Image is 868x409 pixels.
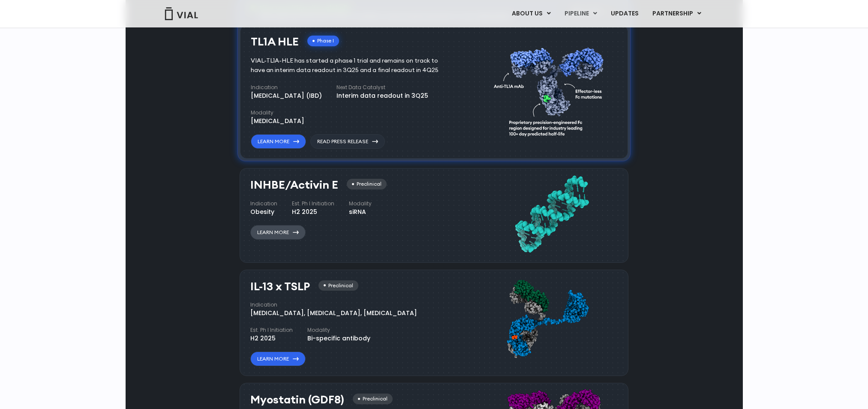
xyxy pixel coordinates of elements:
div: Bi-specific antibody [307,334,370,343]
h4: Indication [250,200,277,208]
img: Vial Logo [164,7,198,20]
div: Interim data readout in 3Q25 [336,91,428,100]
h4: Indication [251,84,322,91]
h3: INHBE/Activin E [250,179,338,191]
div: [MEDICAL_DATA] (IBD) [251,91,322,100]
h4: Next Data Catalyst [336,84,428,91]
a: PARTNERSHIPMenu Toggle [646,6,708,21]
a: ABOUT USMenu Toggle [505,6,557,21]
h3: Myostatin (GDF8) [250,394,344,406]
a: Learn More [251,134,306,149]
h4: Est. Ph I Initiation [292,200,334,208]
div: VIAL-TL1A-HLE has started a phase 1 trial and remains on track to have an interim data readout in... [251,56,451,75]
h4: Modality [349,200,372,208]
h4: Modality [307,326,370,334]
div: Preclinical [347,179,387,189]
h3: IL-13 x TSLP [250,280,310,293]
h4: Indication [250,301,417,309]
img: TL1A antibody diagram. [494,31,609,149]
div: Preclinical [318,280,358,291]
div: H2 2025 [292,208,334,217]
h4: Modality [251,109,304,117]
a: Read Press Release [310,134,385,149]
a: PIPELINEMenu Toggle [558,6,604,21]
div: Preclinical [353,394,393,404]
a: Learn More [250,352,306,366]
div: Phase I [307,36,339,46]
div: siRNA [349,208,372,217]
div: [MEDICAL_DATA], [MEDICAL_DATA], [MEDICAL_DATA] [250,309,417,318]
div: Obesity [250,208,277,217]
h3: TL1A HLE [251,36,299,48]
a: Learn More [250,225,306,240]
div: [MEDICAL_DATA] [251,117,304,126]
div: H2 2025 [250,334,293,343]
a: UPDATES [604,6,645,21]
h4: Est. Ph I Initiation [250,326,293,334]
